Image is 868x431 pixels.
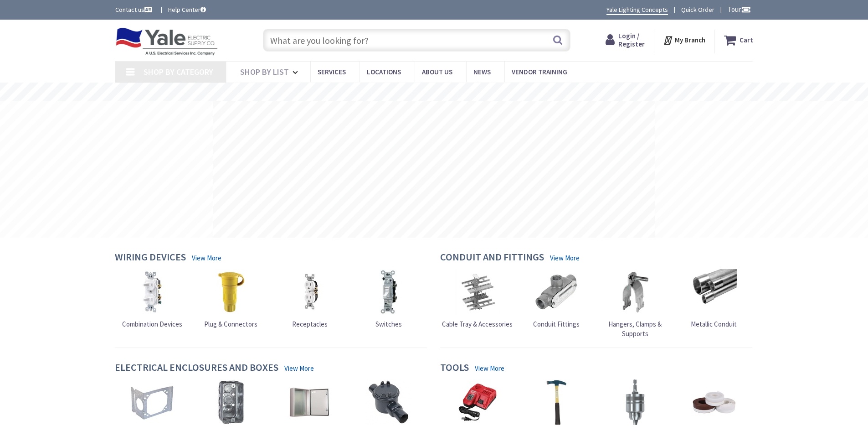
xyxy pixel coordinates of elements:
span: Plug & Connectors [204,320,257,328]
span: News [473,68,491,76]
div: My Branch [663,32,705,48]
span: Switches [375,320,402,328]
img: Metallic Conduit [691,269,737,315]
a: View More [284,363,314,373]
span: Conduit Fittings [533,320,580,328]
a: Login / Register [606,32,645,48]
a: View More [192,253,221,263]
span: Shop By Category [144,67,213,77]
img: Adhesive, Sealant & Tapes [691,379,737,425]
strong: My Branch [675,36,705,44]
a: Conduit Fittings Conduit Fittings [533,269,580,329]
span: Tour [728,5,751,14]
a: View More [550,253,580,263]
a: Cable Tray & Accessories Cable Tray & Accessories [442,269,513,329]
span: Login / Register [618,31,645,48]
img: Cable Tray & Accessories [455,269,500,315]
a: Plug & Connectors Plug & Connectors [204,269,257,329]
img: Combination Devices [129,269,175,315]
a: Combination Devices Combination Devices [122,269,182,329]
a: Switches Switches [366,269,411,329]
img: Device Boxes [208,379,254,425]
a: Cart [724,32,753,48]
span: Combination Devices [122,320,182,328]
img: Enclosures & Cabinets [287,379,333,425]
img: Receptacles [287,269,333,315]
span: Locations [367,68,401,76]
span: Receptacles [292,320,328,328]
a: Help Center [168,5,206,14]
span: Vendor Training [512,68,567,76]
span: Hangers, Clamps & Supports [608,320,662,338]
strong: Cart [740,32,753,48]
img: Hand Tools [534,379,579,425]
a: Yale Lighting Concepts [606,5,668,15]
span: Shop By List [240,67,289,77]
img: Switches [366,269,411,315]
a: View More [475,363,504,373]
a: Contact us [115,5,154,14]
h4: Conduit and Fittings [440,251,544,265]
a: Hangers, Clamps & Supports Hangers, Clamps & Supports [598,269,673,339]
span: Services [318,68,346,76]
span: Cable Tray & Accessories [442,320,513,328]
img: Batteries & Chargers [455,379,500,425]
img: Hangers, Clamps & Supports [612,269,658,315]
h4: Electrical Enclosures and Boxes [115,362,278,375]
a: Quick Order [681,5,714,14]
a: Metallic Conduit Metallic Conduit [691,269,737,329]
span: Metallic Conduit [691,320,737,328]
img: Conduit Fittings [534,269,579,315]
img: Box Hardware & Accessories [129,379,175,425]
a: Receptacles Receptacles [287,269,333,329]
img: Tool Attachments & Accessories [612,379,658,425]
span: About Us [422,68,452,76]
h4: Tools [440,362,469,375]
h4: Wiring Devices [115,251,186,265]
img: Explosion-Proof Boxes & Accessories [366,379,411,425]
img: Yale Electric Supply Co. [115,27,218,56]
img: Plug & Connectors [208,269,254,315]
input: What are you looking for? [263,29,570,52]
